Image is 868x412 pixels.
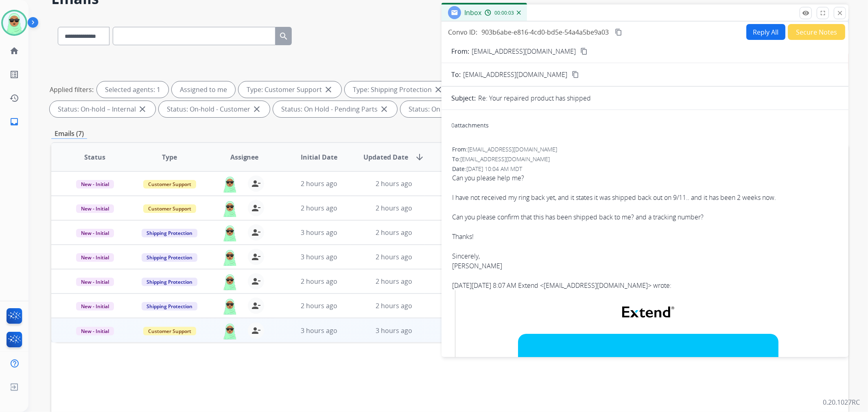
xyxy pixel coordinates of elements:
[76,229,114,237] span: New - Initial
[452,165,838,173] div: Date:
[379,104,389,114] mat-icon: close
[376,301,412,310] span: 2 hours ago
[172,81,235,98] div: Assigned to me
[345,81,451,98] div: Type: Shipping Protection
[251,326,261,335] mat-icon: person_remove
[451,121,455,129] span: 0
[452,173,838,183] div: Can you please help me?
[451,46,469,56] p: From:
[452,281,838,290] div: [DATE][DATE] 8:07 AM Extend < > wrote:
[802,9,809,17] mat-icon: remove_red_eye
[788,24,845,40] button: Secure Notes
[50,101,155,117] div: Status: On-hold – Internal
[251,276,261,286] mat-icon: person_remove
[50,85,94,94] p: Applied filters:
[463,70,567,79] span: [EMAIL_ADDRESS][DOMAIN_NAME]
[448,27,477,37] p: Convo ID:
[481,28,609,37] span: 903b6abe-e816-4cd0-bd5e-54a4a5be9a03
[819,9,826,17] mat-icon: fullscreen
[252,104,262,114] mat-icon: close
[478,93,591,103] p: Re: Your repaired product has shipped
[452,212,838,222] div: Can you please confirm that this has been shipped back to me? and a tracking number?
[324,85,333,94] mat-icon: close
[376,326,412,335] span: 3 hours ago
[143,180,196,188] span: Customer Support
[3,11,26,34] img: avatar
[452,232,838,241] div: Thanks!
[251,228,261,237] mat-icon: person_remove
[9,93,19,103] mat-icon: history
[301,152,337,162] span: Initial Date
[142,229,197,237] span: Shipping Protection
[51,129,87,139] p: Emails (7)
[544,281,648,290] a: [EMAIL_ADDRESS][DOMAIN_NAME]
[400,101,509,117] div: Status: On Hold - Servicers
[572,71,579,78] mat-icon: content_copy
[76,302,114,311] span: New - Initial
[9,46,19,56] mat-icon: home
[142,253,197,262] span: Shipping Protection
[143,327,196,335] span: Customer Support
[301,204,337,213] span: 2 hours ago
[472,46,576,56] p: [EMAIL_ADDRESS][DOMAIN_NAME]
[222,249,238,266] img: agent-avatar
[376,204,412,213] span: 2 hours ago
[451,70,461,79] p: To:
[222,322,238,340] img: agent-avatar
[301,252,337,261] span: 3 hours ago
[97,81,168,98] div: Selected agents: 1
[230,152,259,162] span: Assignee
[222,273,238,290] img: agent-avatar
[376,228,412,237] span: 2 hours ago
[622,307,674,318] img: Extend Logo
[451,121,489,129] div: attachments
[138,104,147,114] mat-icon: close
[222,224,238,241] img: agent-avatar
[222,200,238,217] img: agent-avatar
[142,278,197,286] span: Shipping Protection
[76,253,114,262] span: New - Initial
[76,180,114,188] span: New - Initial
[143,204,196,213] span: Customer Support
[301,326,337,335] span: 3 hours ago
[251,203,261,213] mat-icon: person_remove
[301,228,337,237] span: 3 hours ago
[301,301,337,310] span: 2 hours ago
[451,93,476,103] p: Subject:
[823,397,860,407] p: 0.20.1027RC
[222,298,238,315] img: agent-avatar
[746,24,785,40] button: Reply All
[251,301,261,311] mat-icon: person_remove
[251,252,261,262] mat-icon: person_remove
[494,10,514,16] span: 00:00:03
[238,81,341,98] div: Type: Customer Support
[76,278,114,286] span: New - Initial
[433,85,443,94] mat-icon: close
[251,179,261,188] mat-icon: person_remove
[301,179,337,188] span: 2 hours ago
[580,48,588,55] mat-icon: content_copy
[363,152,408,162] span: Updated Date
[452,145,838,153] div: From:
[468,145,557,153] span: [EMAIL_ADDRESS][DOMAIN_NAME]
[452,155,838,163] div: To:
[466,165,522,173] span: [DATE] 10:04 AM MDT
[159,101,270,117] div: Status: On-hold - Customer
[9,70,19,79] mat-icon: list_alt
[376,179,412,188] span: 2 hours ago
[142,302,197,311] span: Shipping Protection
[162,152,177,162] span: Type
[615,28,622,36] mat-icon: content_copy
[464,8,481,17] span: Inbox
[376,252,412,261] span: 2 hours ago
[9,117,19,127] mat-icon: inbox
[452,251,838,271] div: Sincerely, [PERSON_NAME]
[376,277,412,286] span: 2 hours ago
[415,152,424,162] mat-icon: arrow_downward
[76,327,114,335] span: New - Initial
[836,9,844,17] mat-icon: close
[84,152,105,162] span: Status
[279,31,289,41] mat-icon: search
[452,193,838,202] div: I have not received my ring back yet, and it states it was shipped back out on 9/11.. and it has ...
[222,175,238,193] img: agent-avatar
